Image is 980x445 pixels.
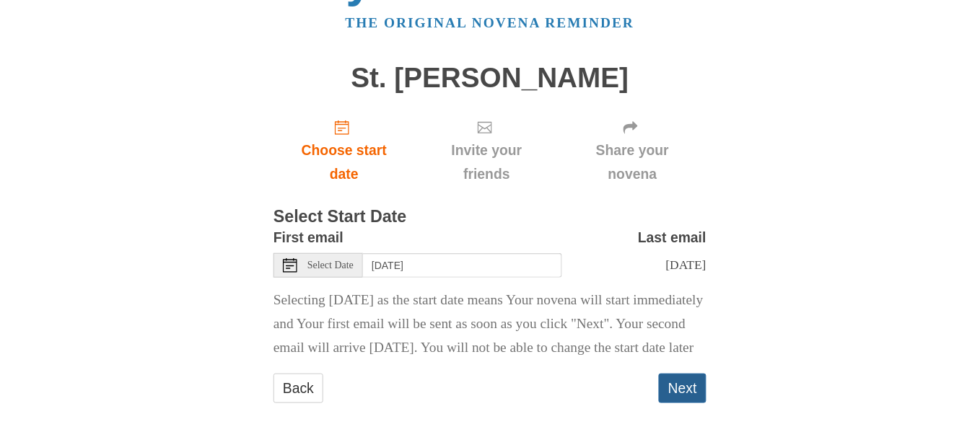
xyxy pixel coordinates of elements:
a: Back [274,374,323,403]
button: Next [659,374,706,403]
label: First email [274,226,344,250]
span: [DATE] [666,257,706,272]
div: Click "Next" to confirm your start date first. [415,107,559,193]
h3: Select Start Date [274,208,706,226]
span: Invite your friends [429,138,544,186]
div: Click "Next" to confirm your start date first. [559,107,706,193]
h1: St. [PERSON_NAME] [274,63,706,94]
input: Use the arrow keys to pick a date [363,253,562,278]
label: Last email [638,226,706,250]
a: Choose start date [274,107,415,193]
span: Share your novena [573,138,692,186]
p: Selecting [DATE] as the start date means Your novena will start immediately and Your first email ... [274,288,706,360]
span: Choose start date [288,138,401,186]
span: Select Date [307,260,354,270]
a: The original novena reminder [346,15,635,30]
